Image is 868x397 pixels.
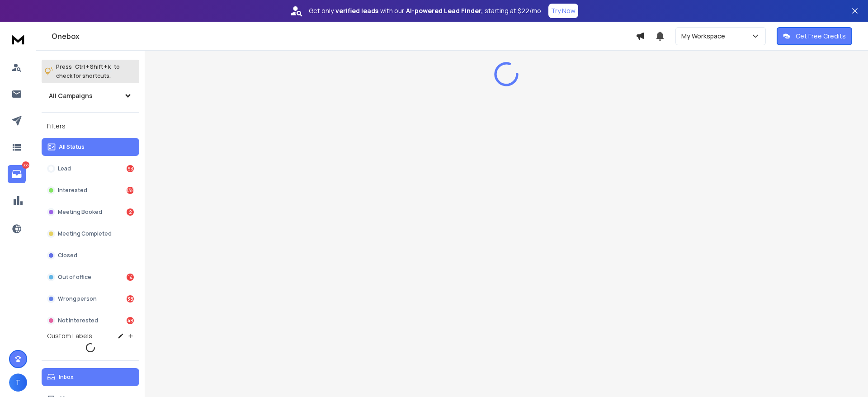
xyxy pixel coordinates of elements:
button: Wrong person38 [42,290,139,308]
div: 48 [127,317,134,324]
p: Get Free Credits [796,32,846,41]
div: 2 [127,208,134,216]
p: Interested [58,187,87,194]
p: Wrong person [58,295,97,302]
button: Try Now [548,4,578,18]
button: Inbox [42,368,139,386]
h3: Custom Labels [47,331,92,340]
p: Not Interested [58,317,98,324]
p: My Workspace [681,32,729,41]
strong: verified leads [335,6,378,15]
a: 333 [8,165,26,183]
div: 93 [127,165,134,172]
p: Out of office [58,274,91,281]
button: Closed [42,246,139,265]
h1: All Campaigns [49,91,93,100]
button: Out of office14 [42,268,139,286]
button: Lead93 [42,160,139,178]
strong: AI-powered Lead Finder, [406,6,483,15]
h1: Onebox [52,31,636,42]
div: 138 [127,187,134,194]
div: 14 [127,274,134,281]
span: Ctrl + Shift + k [74,61,112,72]
button: All Status [42,138,139,156]
p: 333 [22,161,29,169]
p: Lead [58,165,71,172]
p: Inbox [59,373,74,381]
p: Meeting Booked [58,208,102,216]
p: Meeting Completed [58,230,112,237]
button: T [9,373,27,392]
div: 38 [127,295,134,302]
button: Meeting Completed [42,225,139,243]
p: Press to check for shortcuts. [56,62,120,80]
p: Get only with our starting at $22/mo [309,6,541,15]
img: logo [9,31,27,47]
button: All Campaigns [42,87,139,105]
button: Meeting Booked2 [42,203,139,221]
p: Try Now [551,6,576,15]
button: Interested138 [42,181,139,199]
button: Get Free Credits [777,27,852,45]
p: All Status [59,143,85,151]
p: Closed [58,252,77,259]
h3: Filters [42,120,139,132]
button: Not Interested48 [42,312,139,330]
